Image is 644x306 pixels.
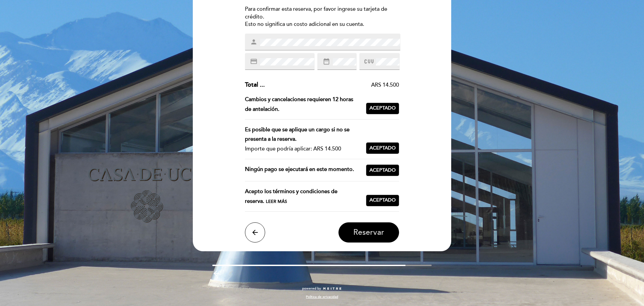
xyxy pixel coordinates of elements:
div: Ningún pago se ejecutará en este momento. [245,165,366,176]
i: credit_card [250,58,257,65]
i: person [250,38,257,46]
button: Aceptado [366,142,399,154]
span: Reservar [353,228,384,237]
div: Acepto los términos y condiciones de reserva. [245,187,366,206]
i: arrow_back [251,228,259,236]
span: Total ... [245,81,265,88]
div: Cambios y cancelaciones requieren 12 horas de antelación. [245,95,366,114]
span: Aceptado [369,105,396,112]
div: Es posible que se aplique un cargo si no se presenta a la reserva. [245,125,361,144]
i: arrow_backward [212,269,220,277]
span: powered by [302,286,321,291]
button: arrow_back [245,222,265,243]
span: Aceptado [369,167,396,174]
button: Reservar [338,222,399,243]
a: Política de privacidad [306,295,338,299]
div: Importe que podría aplicar: ARS 14.500 [245,144,361,154]
a: powered by [302,286,342,291]
span: Leer más [266,199,287,204]
button: Aceptado [366,195,399,206]
i: date_range [323,58,330,65]
span: Aceptado [369,197,396,204]
button: Aceptado [366,165,399,176]
button: Aceptado [366,103,399,114]
img: MEITRE [323,287,342,291]
span: Aceptado [369,145,396,152]
div: Para confirmar esta reserva, por favor ingrese su tarjeta de crédito. Esto no significa un costo ... [245,5,399,29]
div: ARS 14.500 [265,81,399,89]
